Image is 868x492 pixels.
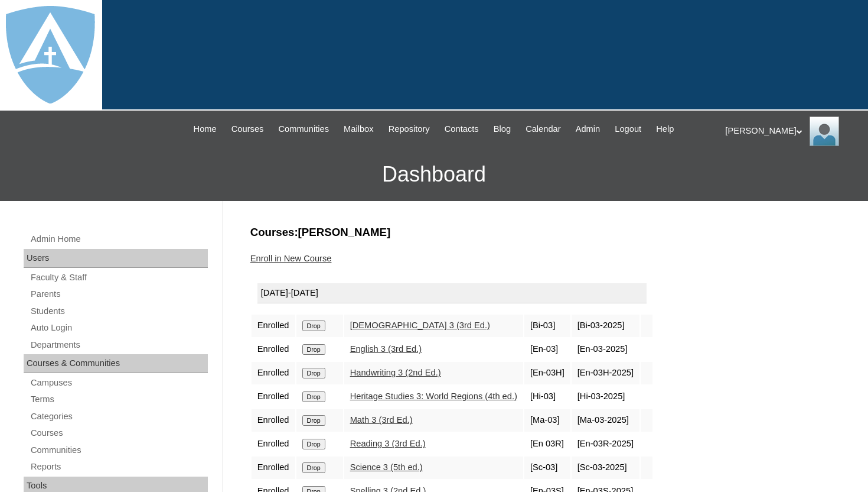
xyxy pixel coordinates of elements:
td: Enrolled [252,386,295,408]
td: [Ma-03] [524,409,570,432]
input: Drop [302,462,325,473]
a: Admin Home [30,232,208,247]
td: Enrolled [252,433,295,455]
span: Admin [576,122,601,136]
span: Repository [389,122,430,136]
a: Faculty & Staff [30,270,208,285]
a: [DEMOGRAPHIC_DATA] 3 (3rd Ed.) [350,321,490,330]
a: Communities [30,443,208,458]
td: [Ma-03-2025] [572,409,639,432]
td: [Bi-03-2025] [572,315,639,337]
input: Drop [302,368,325,378]
div: Courses & Communities [24,354,208,373]
a: Admin [570,122,606,136]
a: Contacts [439,122,485,136]
td: [Hi-03] [524,386,570,408]
a: Courses [226,122,270,136]
img: logo-white.png [6,6,95,103]
span: Courses [231,122,264,136]
span: Help [656,122,674,136]
td: [Sc-03] [524,457,570,479]
span: Communities [278,122,329,136]
span: Blog [494,122,511,136]
input: Drop [302,344,325,355]
h3: Dashboard [6,148,862,201]
a: Categories [30,409,208,424]
a: English 3 (3rd Ed.) [350,344,422,354]
a: Blog [488,122,517,136]
a: Students [30,304,208,319]
span: Home [194,122,217,136]
td: [En 03R] [524,433,570,455]
td: [En-03H] [524,362,570,384]
a: Campuses [30,376,208,390]
div: [DATE]-[DATE] [257,283,647,303]
h3: Courses:[PERSON_NAME] [250,225,835,240]
a: Courses [30,426,208,441]
a: Departments [30,338,208,352]
a: Terms [30,392,208,407]
td: [En-03] [524,338,570,361]
div: [PERSON_NAME] [725,116,856,146]
span: Logout [615,122,641,136]
td: Enrolled [252,409,295,432]
a: Handwriting 3 (2nd Ed.) [350,368,441,377]
a: Home [188,122,223,136]
span: Calendar [526,122,560,136]
input: Drop [302,391,325,402]
td: [Bi-03] [524,315,570,337]
td: Enrolled [252,338,295,361]
a: Communities [272,122,335,136]
span: Mailbox [344,122,374,136]
input: Drop [302,439,325,449]
td: Enrolled [252,457,295,479]
a: Calendar [520,122,566,136]
a: Heritage Studies 3: World Regions (4th ed.) [350,391,517,401]
div: Users [24,249,208,268]
img: Thomas Lambert [810,116,839,146]
input: Drop [302,321,325,331]
a: Logout [609,122,647,136]
a: Mailbox [338,122,380,136]
a: Reading 3 (3rd Ed.) [350,439,426,448]
span: Contacts [445,122,479,136]
a: Reports [30,459,208,474]
a: Help [650,122,680,136]
a: Auto Login [30,321,208,335]
a: Math 3 (3rd Ed.) [350,415,413,425]
a: Enroll in New Course [250,254,332,263]
td: Enrolled [252,362,295,384]
td: [En-03H-2025] [572,362,639,384]
td: [Hi-03-2025] [572,386,639,408]
input: Drop [302,415,325,426]
td: Enrolled [252,315,295,337]
td: [Sc-03-2025] [572,457,639,479]
a: Parents [30,287,208,302]
td: [En-03R-2025] [572,433,639,455]
td: [En-03-2025] [572,338,639,361]
a: Repository [383,122,436,136]
a: Science 3 (5th ed.) [350,462,423,472]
